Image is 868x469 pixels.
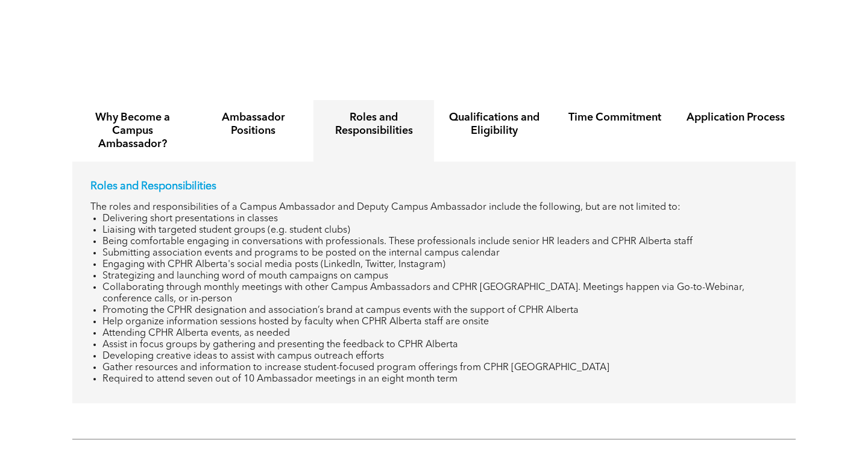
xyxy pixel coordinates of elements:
[324,111,423,137] h4: Roles and Responsibilities
[83,111,182,151] h4: Why Become a Campus Ambassador?
[102,328,778,339] li: Attending CPHR Alberta events, as needed
[102,316,778,328] li: Help organize information sessions hosted by faculty when CPHR Alberta staff are onsite
[90,202,778,213] p: The roles and responsibilities of a Campus Ambassador and Deputy Campus Ambassador include the fo...
[90,180,778,193] p: Roles and Responsibilities
[102,362,778,374] li: Gather resources and information to increase student-focused program offerings from CPHR [GEOGRAP...
[102,213,778,225] li: Delivering short presentations in classes
[102,282,778,305] li: Collaborating through monthly meetings with other Campus Ambassadors and CPHR [GEOGRAPHIC_DATA]. ...
[686,111,785,124] h4: Application Process
[102,225,778,236] li: Liaising with targeted student groups (e.g. student clubs)
[102,339,778,351] li: Assist in focus groups by gathering and presenting the feedback to CPHR Alberta
[102,351,778,362] li: Developing creative ideas to assist with campus outreach efforts
[102,236,778,248] li: Being comfortable engaging in conversations with professionals. These professionals include senio...
[102,374,778,385] li: Required to attend seven out of 10 Ambassador meetings in an eight month term
[102,259,778,271] li: Engaging with CPHR Alberta's social media posts (LinkedIn, Twitter, Instagram)
[102,248,778,259] li: Submitting association events and programs to be posted on the internal campus calendar
[565,111,664,124] h4: Time Commitment
[102,305,778,316] li: Promoting the CPHR designation and association’s brand at campus events with the support of CPHR ...
[204,111,303,137] h4: Ambassador Positions
[445,111,544,137] h4: Qualifications and Eligibility
[102,271,778,282] li: Strategizing and launching word of mouth campaigns on campus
